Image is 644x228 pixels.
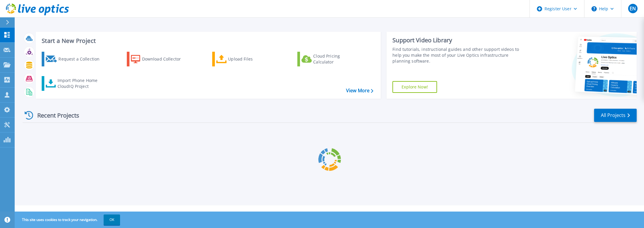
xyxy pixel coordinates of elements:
[228,53,275,65] div: Upload Files
[392,81,437,93] a: Explore Now!
[127,52,192,66] a: Download Collector
[630,6,636,11] span: EN
[58,53,105,65] div: Request a Collection
[212,52,278,66] a: Upload Files
[23,108,87,123] div: Recent Projects
[346,88,373,93] a: View More
[142,53,189,65] div: Download Collector
[42,52,107,66] a: Request a Collection
[313,53,360,65] div: Cloud Pricing Calculator
[16,214,120,225] span: This site uses cookies to track your navigation.
[104,214,120,225] button: OK
[392,46,521,64] div: Find tutorials, instructional guides and other support videos to help you make the most of your L...
[392,36,521,44] div: Support Video Library
[58,78,103,89] div: Import Phone Home CloudIQ Project
[297,52,363,66] a: Cloud Pricing Calculator
[42,38,373,44] h3: Start a New Project
[594,109,637,122] a: All Projects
